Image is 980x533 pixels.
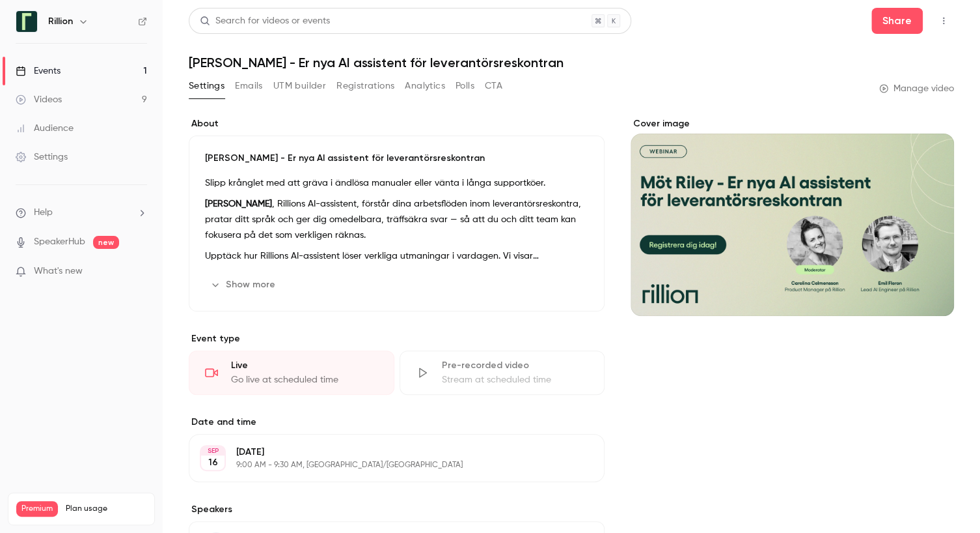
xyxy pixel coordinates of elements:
[235,76,262,96] button: Emails
[236,460,536,470] p: 9:00 AM - 9:30 AM, [GEOGRAPHIC_DATA]/[GEOGRAPHIC_DATA]
[34,206,53,220] span: Help
[189,117,605,130] label: About
[66,504,146,514] span: Plan usage
[485,76,502,96] button: CTA
[16,206,147,220] li: help-dropdown-opener
[442,373,589,386] div: Stream at scheduled time
[273,76,326,96] button: UTM builder
[16,65,61,78] div: Events
[201,446,225,455] div: SEP
[871,8,923,34] button: Share
[205,175,588,191] p: Slipp krånglet med att gräva i ändlösa manualer eller vänta i långa supportköer.
[16,93,62,106] div: Videos
[93,236,119,249] span: new
[208,456,218,469] p: 16
[16,11,37,32] img: Rillion
[405,76,445,96] button: Analytics
[189,503,605,516] label: Speakers
[205,199,272,209] strong: [PERSON_NAME]
[879,82,954,95] a: Manage video
[400,351,605,395] div: Pre-recorded videoStream at scheduled time
[131,266,147,278] iframe: Noticeable Trigger
[442,359,589,372] div: Pre-recorded video
[34,265,83,278] span: What's new
[205,248,588,264] p: Upptäck hur Rillions AI-assistent löser verkliga utmaningar i vardagen. Vi visar [PERSON_NAME] li...
[189,55,954,70] h1: [PERSON_NAME] - Er nya AI assistent för leverantörsreskontran
[16,151,68,164] div: Settings
[631,117,954,316] section: Cover image
[205,152,588,165] p: [PERSON_NAME] - Er nya AI assistent för leverantörsreskontran
[189,332,605,345] p: Event type
[16,122,74,135] div: Audience
[631,117,954,130] label: Cover image
[231,373,378,386] div: Go live at scheduled time
[205,196,588,243] p: , Rillions AI-assistent, förstår dina arbetsflöden inom leverantörsreskontra, pratar ditt språk o...
[336,76,394,96] button: Registrations
[200,14,330,28] div: Search for videos or events
[236,446,536,459] p: [DATE]
[189,76,225,96] button: Settings
[189,416,605,429] label: Date and time
[231,359,378,372] div: Live
[34,235,85,249] a: SpeakerHub
[456,76,474,96] button: Polls
[189,351,394,395] div: LiveGo live at scheduled time
[205,274,283,295] button: Show more
[16,501,58,517] span: Premium
[48,15,73,28] h6: Rillion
